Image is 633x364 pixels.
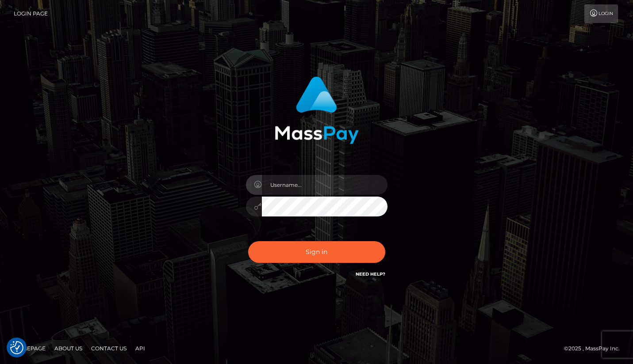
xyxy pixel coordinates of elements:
button: Consent Preferences [10,341,23,354]
a: Login [584,4,618,23]
img: Revisit consent button [10,341,23,354]
a: Homepage [10,341,49,355]
a: Need Help? [356,271,385,277]
a: Contact Us [88,341,130,355]
a: About Us [51,341,86,355]
a: API [132,341,149,355]
div: © 2025 , MassPay Inc. [564,344,626,353]
button: Sign in [248,241,385,263]
img: MassPay Login [275,76,359,144]
input: Username... [262,175,387,195]
a: Login Page [14,4,48,23]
